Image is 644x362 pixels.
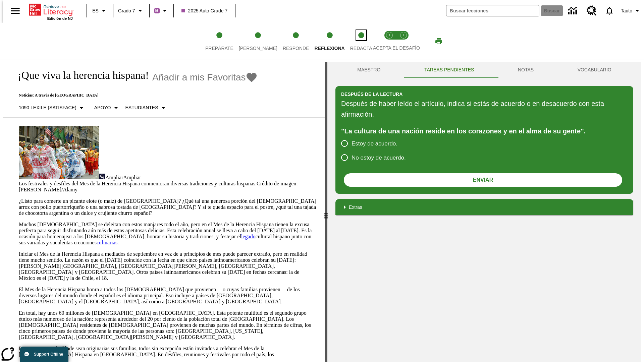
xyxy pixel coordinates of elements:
[352,154,406,162] span: No estoy de acuerdo.
[92,102,123,114] button: Tipo de apoyo, Apoyo
[105,175,123,180] span: Ampliar
[94,104,111,111] p: Apoyo
[19,181,257,186] span: Los festivales y desfiles del Mes de la Herencia Hispana conmemoran diversas tradiciones y cultur...
[314,46,344,51] span: Reflexiona
[205,46,233,51] span: Prepárate
[115,5,147,17] button: Grado: Grado 7, Elige un grado
[19,222,317,246] p: Muchos [DEMOGRAPHIC_DATA] se deleitan con estos manjares todo el año, pero en el Mes de la Herenc...
[621,7,632,14] span: Tauto
[11,93,258,98] p: Noticias: A través de [GEOGRAPHIC_DATA]
[446,5,539,16] input: Buscar campo
[34,352,63,357] span: Support Offline
[89,5,111,17] button: Lenguaje: ES, Selecciona un idioma
[428,35,449,47] button: Imprimir
[373,45,420,51] span: ACEPTA EL DESAFÍO
[200,23,239,60] button: Prepárate step 1 of 5
[20,347,68,362] button: Support Offline
[233,23,283,60] button: Lee step 2 of 5
[19,126,99,179] img: dos filas de mujeres hispanas en un desfile que celebra la cultura hispana. Las mujeres lucen col...
[92,7,99,14] span: ES
[345,23,378,60] button: Redacta step 5 of 5
[19,287,317,305] p: El Mes de la Herencia Hispana honra a todos los [DEMOGRAPHIC_DATA] que provienen —o cuyas familia...
[309,23,350,60] button: Reflexiona step 4 of 5
[341,126,628,136] div: "La cultura de una nación reside en los corazones y en el alma de su gente".
[388,34,390,37] text: 1
[335,62,633,78] div: Instructional Panel Tabs
[16,102,88,114] button: Seleccione Lexile, 1090 Lexile (Satisface)
[239,46,277,51] span: [PERSON_NAME]
[583,2,601,20] a: Centro de recursos, Se abrirá en una pestaña nueva.
[19,181,298,192] span: Crédito de imagen: [PERSON_NAME]/Alamy
[152,71,258,83] button: Añadir a mis Favoritas - ¡Que viva la herencia hispana!
[118,7,135,14] span: Grado 7
[5,1,25,21] button: Abrir el menú lateral
[99,174,105,179] img: Ampliar
[352,139,397,148] span: Estoy de acuerdo.
[19,310,317,340] p: En total, hay unos 60 millones de [DEMOGRAPHIC_DATA] en [GEOGRAPHIC_DATA]. Esta potente multitud ...
[19,251,317,281] p: Iniciar el Mes de la Herencia Hispana a mediados de septiembre en vez de a principios de mes pued...
[394,23,413,60] button: Acepta el desafío contesta step 2 of 2
[380,23,399,60] button: Acepta el desafío lee step 1 of 2
[125,104,158,111] p: Estudiantes
[341,136,411,165] div: poll
[350,46,372,51] span: Redacta
[564,2,583,20] a: Centro de información
[341,90,402,98] h2: Después de la lectura
[277,23,315,60] button: Responde step 3 of 5
[123,102,170,114] button: Seleccionar estudiante
[123,175,141,180] span: Ampliar
[327,62,641,362] div: activity
[496,62,556,78] button: NOTAS
[19,104,76,111] p: 1090 Lexile (Satisface)
[341,98,628,120] p: Después de haber leído el artículo, indica si estás de acuerdo o en desacuerdo con esta afirmación.
[3,62,325,358] div: reading
[19,198,317,216] p: ¿Listo para comerte un picante elote (o maíz) de [GEOGRAPHIC_DATA]? ¿Qué tal una generosa porción...
[335,199,633,215] div: Extras
[349,204,362,211] p: Extras
[325,62,327,362] div: Pulsa la tecla de intro o la barra espaciadora y luego presiona las flechas de derecha e izquierd...
[152,5,171,17] button: Boost El color de la clase es morado/púrpura. Cambiar el color de la clase.
[11,69,149,81] h1: ¡Que viva la herencia hispana!
[241,234,256,239] a: legado
[601,2,618,19] a: Notificaciones
[97,240,117,245] a: culinarias
[283,46,309,51] span: Responde
[155,6,159,15] span: B
[402,34,404,37] text: 2
[335,62,402,78] button: Maestro
[152,72,246,83] span: Añadir a mis Favoritas
[402,62,496,78] button: TAREAS PENDIENTES
[344,173,622,187] button: Enviar
[47,16,73,20] span: Edición de NJ
[555,62,633,78] button: VOCABULARIO
[29,2,73,20] div: Portada
[618,5,644,17] button: Perfil/Configuración
[181,7,228,14] span: 2025 Auto Grade 7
